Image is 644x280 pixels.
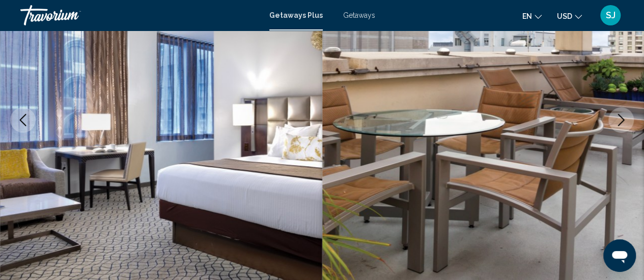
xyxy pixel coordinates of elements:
button: Change currency [557,9,582,23]
button: Change language [522,9,542,23]
a: Travorium [20,5,259,25]
button: Previous image [10,107,36,133]
a: Getaways Plus [269,11,323,19]
button: Next image [608,107,634,133]
span: en [522,12,532,20]
span: USD [557,12,572,20]
span: SJ [606,10,615,20]
iframe: Button to launch messaging window [603,239,636,272]
button: User Menu [597,5,624,26]
a: Getaways [343,11,375,19]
